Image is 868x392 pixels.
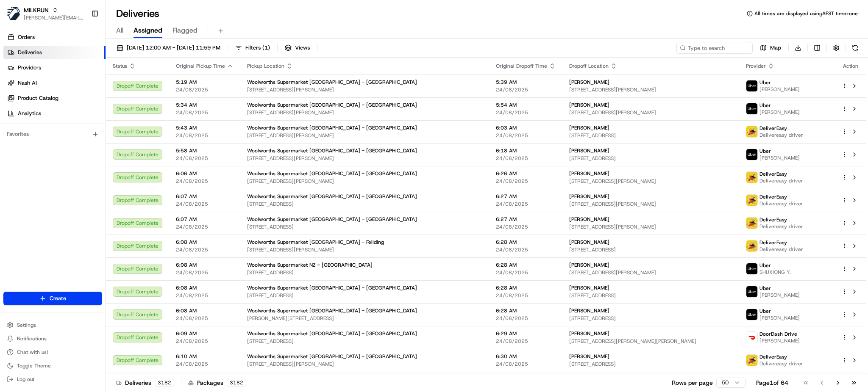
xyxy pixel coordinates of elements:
[759,86,800,93] span: [PERSON_NAME]
[18,79,37,87] span: Nash AI
[569,262,609,268] span: [PERSON_NAME]
[759,193,787,200] span: DeliverEasy
[24,6,49,14] span: MILKRUN
[759,262,771,269] span: Uber
[569,284,609,291] span: [PERSON_NAME]
[754,10,858,17] span: All times are displayed using AEST timezone
[176,79,234,86] span: 5:19 AM
[672,378,713,387] p: Rows per page
[3,292,102,305] button: Create
[116,7,159,20] h1: Deliveries
[17,322,36,329] span: Settings
[84,144,103,150] span: Pylon
[3,360,102,372] button: Toggle Theme
[569,124,609,131] span: [PERSON_NAME]
[262,44,270,52] span: ( 1 )
[176,284,234,291] span: 6:08 AM
[569,193,609,200] span: [PERSON_NAME]
[247,330,417,337] span: Woolworths Supermarket [GEOGRAPHIC_DATA] - [GEOGRAPHIC_DATA]
[759,171,787,177] span: DeliverEasy
[496,224,556,230] span: 24/08/2025
[569,109,732,116] span: [STREET_ADDRESS][PERSON_NAME]
[569,216,609,223] span: [PERSON_NAME]
[849,42,861,54] button: Refresh
[176,330,234,337] span: 6:09 AM
[569,307,609,314] span: [PERSON_NAME]
[155,379,174,386] div: 3182
[496,246,556,253] span: 24/08/2025
[759,315,800,321] span: [PERSON_NAME]
[247,338,482,345] span: [STREET_ADDRESS]
[746,218,757,229] img: delivereasy_logo.png
[176,216,234,223] span: 6:07 AM
[759,177,803,184] span: Delivereasy driver
[569,102,609,108] span: [PERSON_NAME]
[176,155,234,162] span: 24/08/2025
[746,172,757,183] img: delivereasy_logo.png
[759,148,771,155] span: Uber
[172,25,198,36] span: Flagged
[569,246,732,253] span: [STREET_ADDRESS]
[3,373,102,385] button: Log out
[746,195,757,206] img: delivereasy_logo.png
[116,378,174,387] div: Deliveries
[29,81,139,89] div: Start new chat
[496,284,556,291] span: 6:28 AM
[759,360,803,367] span: Delivereasy driver
[22,55,140,63] input: Clear
[496,86,556,93] span: 24/08/2025
[496,63,547,69] span: Original Dropoff Time
[496,315,556,322] span: 24/08/2025
[842,63,860,69] div: Action
[569,147,609,154] span: [PERSON_NAME]
[113,63,127,69] span: Status
[746,309,757,320] img: uber-new-logo.jpeg
[127,44,220,52] span: [DATE] 12:00 AM - [DATE] 11:59 PM
[746,355,757,366] img: delivereasy_logo.png
[3,61,106,75] a: Providers
[50,295,66,302] span: Create
[496,109,556,116] span: 24/08/2025
[746,263,757,274] img: uber-new-logo.jpeg
[3,76,106,90] a: Nash AI
[759,79,771,86] span: Uber
[247,239,384,246] span: Woolworths Supermarket [GEOGRAPHIC_DATA] - Feilding
[176,63,225,69] span: Original Pickup Time
[569,361,732,367] span: [STREET_ADDRESS]
[247,63,284,69] span: Pickup Location
[746,126,757,137] img: delivereasy_logo.png
[496,361,556,367] span: 24/08/2025
[176,193,234,200] span: 6:07 AM
[496,102,556,108] span: 5:54 AM
[29,89,107,96] div: We're available if you need us!
[759,216,787,223] span: DeliverEasy
[3,127,102,141] div: Favorites
[746,240,757,251] img: delivereasy_logo.png
[60,143,103,150] a: Powered byPylon
[759,109,800,116] span: [PERSON_NAME]
[569,201,732,207] span: [STREET_ADDRESS][PERSON_NAME]
[5,119,68,135] a: 📗Knowledge Base
[496,124,556,131] span: 6:03 AM
[759,200,803,207] span: Delivereasy driver
[247,307,417,314] span: Woolworths Supermarket [GEOGRAPHIC_DATA] - [GEOGRAPHIC_DATA]
[496,178,556,185] span: 24/08/2025
[496,330,556,337] span: 6:29 AM
[18,49,42,56] span: Deliveries
[3,319,102,331] button: Settings
[176,224,234,230] span: 24/08/2025
[569,239,609,246] span: [PERSON_NAME]
[496,239,556,246] span: 6:28 AM
[18,94,58,102] span: Product Catalog
[247,170,417,177] span: Woolworths Supermarket [GEOGRAPHIC_DATA] - [GEOGRAPHIC_DATA]
[496,262,556,268] span: 6:28 AM
[176,239,234,246] span: 6:08 AM
[176,269,234,276] span: 24/08/2025
[496,216,556,223] span: 6:27 AM
[676,42,753,54] input: Type to search
[496,338,556,345] span: 24/08/2025
[746,286,757,297] img: uber-new-logo.jpeg
[569,330,609,337] span: [PERSON_NAME]
[176,124,234,131] span: 5:43 AM
[496,269,556,276] span: 24/08/2025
